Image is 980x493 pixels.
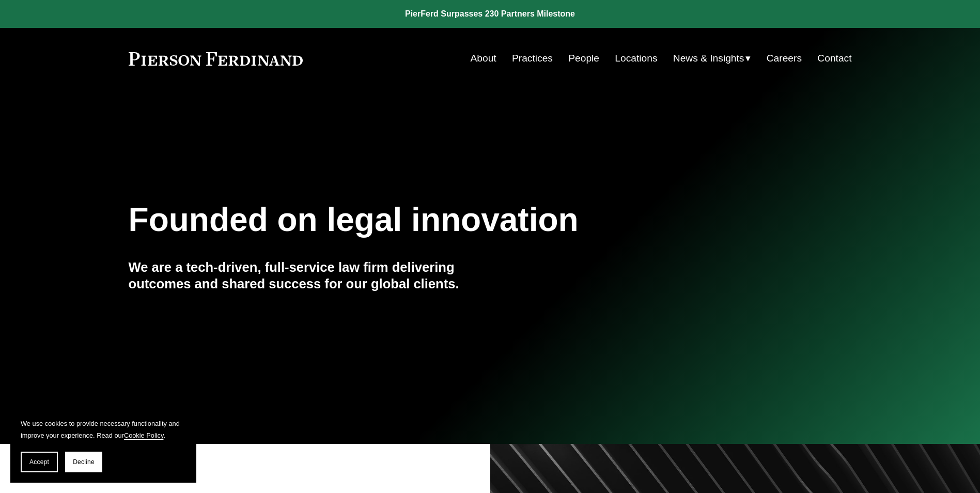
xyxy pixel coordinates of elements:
[673,49,751,68] a: folder dropdown
[124,432,164,439] a: Cookie Policy
[21,418,186,441] p: We use cookies to provide necessary functionality and improve your experience. Read our .
[73,458,95,466] span: Decline
[615,49,657,68] a: Locations
[673,50,744,68] span: News & Insights
[21,452,58,472] button: Accept
[10,407,196,483] section: Cookie banner
[512,49,553,68] a: Practices
[568,49,599,68] a: People
[817,49,851,68] a: Contact
[129,201,732,239] h1: Founded on legal innovation
[471,49,496,68] a: About
[129,259,490,292] h4: We are a tech-driven, full-service law firm delivering outcomes and shared success for our global...
[29,458,49,466] span: Accept
[767,49,802,68] a: Careers
[65,452,102,472] button: Decline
